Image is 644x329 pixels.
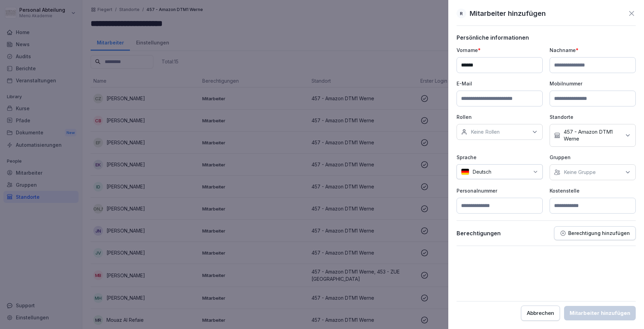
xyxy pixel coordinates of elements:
[457,187,543,194] p: Personalnummer
[457,9,466,18] div: R
[550,47,636,54] p: Nachname
[527,309,554,317] div: Abbrechen
[461,168,469,175] img: de.svg
[564,169,596,176] p: Keine Gruppe
[521,306,560,321] button: Abbrechen
[570,309,630,317] div: Mitarbeiter hinzufügen
[457,34,636,41] p: Persönliche informationen
[550,187,636,194] p: Kostenstelle
[457,230,501,237] p: Berechtigungen
[457,113,543,121] p: Rollen
[457,154,543,161] p: Sprache
[457,80,543,87] p: E-Mail
[550,154,636,161] p: Gruppen
[471,128,500,135] p: Keine Rollen
[554,226,636,240] button: Berechtigung hinzufügen
[564,306,636,320] button: Mitarbeiter hinzufügen
[550,80,636,87] p: Mobilnummer
[564,128,621,142] p: 457 - Amazon DTM1 Werne
[470,8,546,19] p: Mitarbeiter hinzufügen
[457,164,543,179] div: Deutsch
[550,113,636,121] p: Standorte
[457,47,543,54] p: Vorname
[568,230,630,236] p: Berechtigung hinzufügen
